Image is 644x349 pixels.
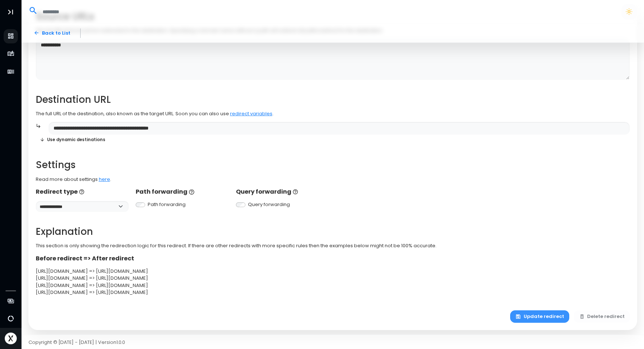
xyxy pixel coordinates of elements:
[36,94,630,105] h2: Destination URL
[99,176,110,183] a: here
[36,187,129,196] p: Redirect type
[28,27,75,39] a: Back to List
[136,187,229,196] p: Path forwarding
[236,187,329,196] p: Query forwarding
[148,201,186,208] label: Path forwarding
[36,268,630,275] div: [URL][DOMAIN_NAME] => [URL][DOMAIN_NAME]
[36,275,630,282] div: [URL][DOMAIN_NAME] => [URL][DOMAIN_NAME]
[248,201,290,208] label: Query forwarding
[510,310,569,323] button: Update redirect
[36,254,630,263] p: Before redirect => After redirect
[36,226,630,237] h2: Explanation
[36,289,630,296] div: [URL][DOMAIN_NAME] => [URL][DOMAIN_NAME]
[230,110,272,117] a: redirect variables
[574,310,630,323] button: Delete redirect
[4,5,18,19] button: Toggle Aside
[36,282,630,289] div: [URL][DOMAIN_NAME] => [URL][DOMAIN_NAME]
[28,338,125,345] span: Copyright © [DATE] - [DATE] | Version 1.0.0
[5,333,17,345] img: Avatar
[36,159,630,171] h2: Settings
[36,135,110,145] button: Use dynamic destinations
[36,176,630,183] p: Read more about settings .
[36,110,630,117] p: The full URL of the destination, also known as the target URL. Soon you can also use .
[36,242,630,249] p: This section is only showing the redirection logic for this redirect. If there are other redirect...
